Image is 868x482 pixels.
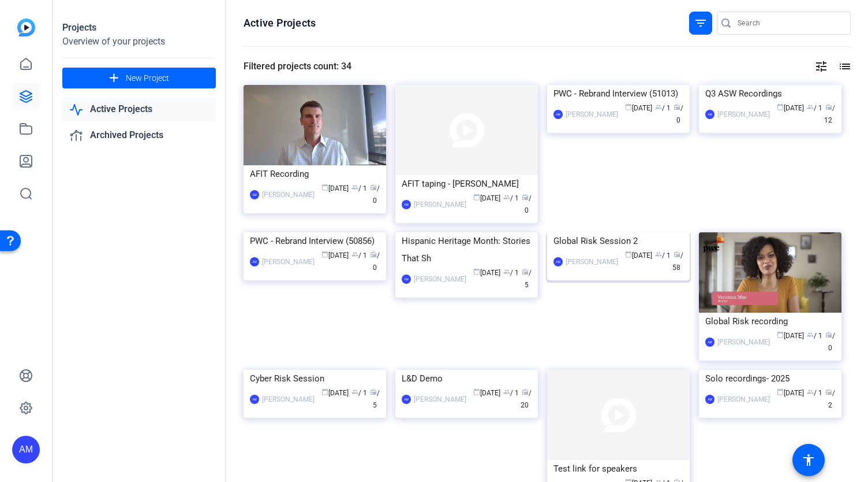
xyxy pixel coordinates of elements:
[370,251,380,272] span: / 0
[351,184,367,192] span: / 1
[503,388,510,395] span: group
[807,389,822,397] span: / 1
[807,388,814,395] span: group
[321,251,328,258] span: calendar_today
[777,103,784,110] span: calendar_today
[655,251,662,258] span: group
[321,389,349,397] span: [DATE]
[414,199,466,210] div: [PERSON_NAME]
[522,194,529,201] span: radio
[126,72,169,84] span: New Project
[777,389,804,397] span: [DATE]
[807,104,822,112] span: / 1
[705,110,714,119] div: AM
[625,104,652,112] span: [DATE]
[370,388,377,395] span: radio
[62,68,216,88] button: New Project
[777,388,784,395] span: calendar_today
[705,370,835,387] div: Solo recordings- 2025
[12,436,40,464] div: AM
[370,251,377,258] span: radio
[837,60,851,73] mat-icon: list
[321,184,349,192] span: [DATE]
[705,313,835,330] div: Global Risk recording
[503,268,510,275] span: group
[402,175,532,192] div: AFIT taping - [PERSON_NAME]
[694,16,708,30] mat-icon: filter_list
[553,110,563,119] div: AM
[521,389,532,409] span: / 20
[717,394,770,405] div: [PERSON_NAME]
[674,104,683,124] span: / 0
[824,104,835,124] span: / 12
[402,370,532,387] div: L&D Demo
[473,388,480,395] span: calendar_today
[522,194,532,214] span: / 0
[402,275,411,284] div: AM
[321,184,328,191] span: calendar_today
[625,251,652,259] span: [DATE]
[250,165,380,183] div: AFIT Recording
[825,388,832,395] span: radio
[402,232,532,267] div: Hispanic Heritage Month: Stories That Sh
[566,109,618,120] div: [PERSON_NAME]
[807,332,822,340] span: / 1
[262,394,315,405] div: [PERSON_NAME]
[414,394,466,405] div: [PERSON_NAME]
[250,190,259,199] div: AM
[625,251,632,258] span: calendar_today
[655,103,662,110] span: group
[825,332,835,352] span: / 0
[553,85,683,102] div: PWC - Rebrand Interview (51013)
[825,389,835,409] span: / 2
[62,35,216,49] div: Overview of your projects
[62,98,216,121] a: Active Projects
[250,257,259,266] div: AM
[370,389,380,409] span: / 5
[321,251,349,259] span: [DATE]
[503,269,519,277] span: / 1
[655,104,671,112] span: / 1
[321,388,328,395] span: calendar_today
[62,21,216,35] div: Projects
[825,103,832,110] span: radio
[62,124,216,147] a: Archived Projects
[351,251,367,259] span: / 1
[503,194,519,202] span: / 1
[250,232,380,250] div: PWC - Rebrand Interview (50856)
[672,251,683,272] span: / 58
[553,232,683,250] div: Global Risk Session 2
[402,200,411,209] div: AM
[553,460,683,477] div: Test link for speakers
[625,103,632,110] span: calendar_today
[777,332,804,340] span: [DATE]
[250,370,380,387] div: Cyber Risk Session
[522,269,532,289] span: / 5
[705,338,714,347] div: AM
[814,60,828,73] mat-icon: tune
[825,331,832,338] span: radio
[250,395,259,404] div: AM
[473,268,480,275] span: calendar_today
[522,388,529,395] span: radio
[473,269,500,277] span: [DATE]
[107,71,121,86] mat-icon: add
[473,389,500,397] span: [DATE]
[717,336,770,348] div: [PERSON_NAME]
[351,388,358,395] span: group
[674,251,680,258] span: radio
[244,60,351,73] div: Filtered projects count: 34
[262,256,315,268] div: [PERSON_NAME]
[351,251,358,258] span: group
[777,104,804,112] span: [DATE]
[17,18,35,36] img: blue-gradient.svg
[503,194,510,201] span: group
[705,85,835,102] div: Q3 ASW Recordings
[738,16,841,30] input: Search
[473,194,500,202] span: [DATE]
[777,331,784,338] span: calendar_today
[370,184,380,205] span: / 0
[807,331,814,338] span: group
[655,251,671,259] span: / 1
[351,184,358,191] span: group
